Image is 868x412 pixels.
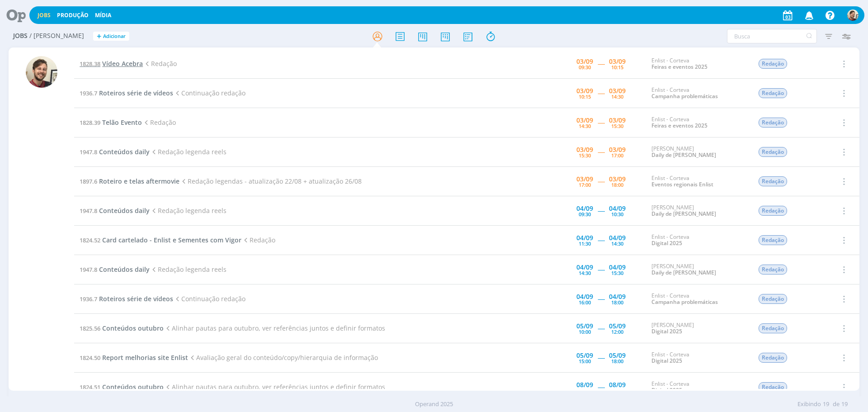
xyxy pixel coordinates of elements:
a: 1897.6Roteiro e telas aftermovie [80,177,179,185]
span: Redação [759,382,787,392]
span: Redação [759,176,787,186]
span: Roteiros série de vídeos [99,294,173,303]
span: Conteúdos daily [99,265,150,274]
div: 14:30 [579,123,591,128]
span: Redação [759,353,787,363]
div: [PERSON_NAME] [651,322,745,335]
div: 14:30 [579,270,591,275]
span: Continuação redação [173,89,245,97]
img: G [847,9,859,21]
input: Busca [727,29,817,43]
div: [PERSON_NAME] [651,263,745,276]
span: Redação [759,59,787,69]
span: Conteúdos daily [99,147,150,156]
span: 1936.7 [80,295,97,303]
span: ----- [598,177,604,185]
span: ----- [598,383,604,391]
div: 15:00 [579,359,591,364]
div: Enlist - Corteva [651,293,745,306]
span: Redação legenda reels [150,265,226,274]
div: [PERSON_NAME] [651,146,745,159]
div: Enlist - Corteva [651,351,745,365]
div: 04/09 [576,235,593,241]
a: 1828.38Vídeo Acebra [80,59,143,68]
img: G [26,56,57,88]
span: Redação [759,265,787,275]
a: 1947.8Conteúdos daily [80,265,150,274]
span: Conteúdos daily [99,206,150,215]
span: + [97,32,101,41]
div: 18:00 [611,359,623,364]
span: Continuação redação [173,294,245,303]
div: 17:00 [611,153,623,158]
div: 14:30 [611,241,623,246]
span: ----- [598,353,604,362]
span: 1897.6 [80,177,97,185]
span: ----- [598,294,604,303]
div: 10:30 [611,212,623,217]
div: 04/09 [576,264,593,270]
span: 1947.8 [80,207,97,215]
span: / [PERSON_NAME] [29,32,84,40]
div: 15:30 [611,123,623,128]
div: 13:30 [579,388,591,393]
span: Redação [241,236,275,244]
a: Mídia [95,11,111,19]
div: 03/09 [609,176,626,182]
span: Redação [759,88,787,98]
div: 04/09 [609,294,626,300]
span: Conteúdos outubro [102,324,164,332]
span: Redação [143,59,177,68]
div: 09:30 [579,212,591,217]
span: Jobs [13,32,28,40]
div: 18:00 [611,182,623,187]
span: Avaliação geral do conteúdo/copy/hierarquia de informação [188,353,378,362]
a: Feiras e eventos 2025 [651,122,708,129]
a: Campanha problemáticas [651,298,718,306]
div: Enlist - Corteva [651,234,745,247]
span: 1824.52 [80,236,100,244]
a: Feiras e eventos 2025 [651,63,708,71]
span: 1828.39 [80,118,100,127]
a: Daily de [PERSON_NAME] [651,151,716,159]
span: ----- [598,324,604,332]
button: Produção [54,12,91,19]
div: 04/09 [576,294,593,300]
button: Jobs [35,12,53,19]
button: G [847,7,859,23]
span: Redação [759,323,787,333]
div: 11:30 [579,241,591,246]
div: 08/09 [576,382,593,388]
a: Digital 2025 [651,357,682,365]
span: Redação legendas - atualização 22/08 + atualização 26/08 [179,177,362,185]
span: 1825.56 [80,324,100,332]
a: 1936.7Roteiros série de vídeos [80,89,173,97]
span: 1824.51 [80,383,100,391]
span: Report melhorias site Enlist [102,353,188,362]
button: +Adicionar [93,32,129,41]
div: 05/09 [576,352,593,359]
a: Campanha problemáticas [651,92,718,100]
span: 1947.8 [80,148,97,156]
a: 1824.51Conteúdos outubro [80,383,164,391]
div: 08/09 [609,382,626,388]
div: 17:00 [579,182,591,187]
span: Redação [759,118,787,128]
div: 09:30 [579,65,591,70]
span: ----- [598,118,604,127]
span: Redação legenda reels [150,147,226,156]
div: Enlist - Corteva [651,381,745,394]
div: 03/09 [576,147,593,153]
span: ----- [598,147,604,156]
div: Enlist - Corteva [651,57,745,71]
span: ----- [598,59,604,68]
a: Produção [57,11,89,19]
button: Mídia [92,12,114,19]
div: 04/09 [609,235,626,241]
span: 1947.8 [80,265,97,274]
a: 1824.50Report melhorias site Enlist [80,353,188,362]
span: Telão Evento [102,118,142,127]
span: Redação [759,206,787,216]
div: 03/09 [609,147,626,153]
span: 1824.50 [80,354,100,362]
